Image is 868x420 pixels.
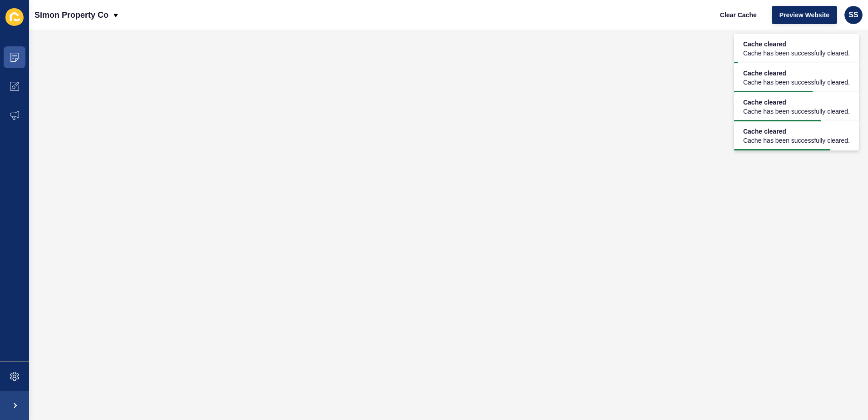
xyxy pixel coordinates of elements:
[712,6,764,24] button: Clear Cache
[743,127,850,136] span: Cache cleared
[772,6,837,24] button: Preview Website
[743,69,850,78] span: Cache cleared
[779,10,829,20] span: Preview Website
[720,10,757,20] span: Clear Cache
[743,107,850,116] span: Cache has been successfully cleared.
[35,4,108,26] p: Simon Property Co
[743,78,850,87] span: Cache has been successfully cleared.
[743,40,850,49] span: Cache cleared
[743,98,850,107] span: Cache cleared
[743,136,850,145] span: Cache has been successfully cleared.
[743,49,850,58] span: Cache has been successfully cleared.
[848,10,858,20] span: SS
